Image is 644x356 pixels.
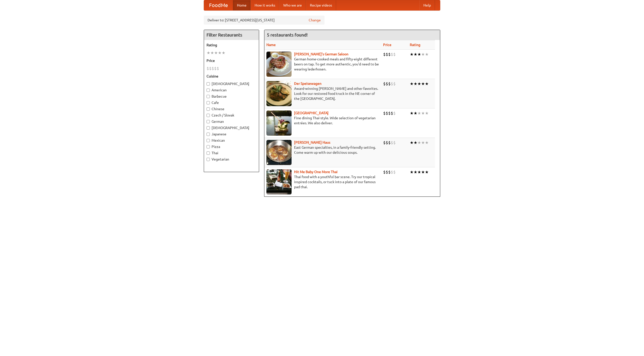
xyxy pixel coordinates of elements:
p: Award-winning [PERSON_NAME] and other favorites. Look for our restored food truck in the NE corne... [266,86,379,101]
li: $ [388,81,391,87]
input: Vegetarian [207,158,210,161]
li: ★ [417,169,421,175]
input: Czech / Slovak [207,114,210,117]
label: Czech / Slovak [207,113,256,118]
a: Der Speisewagen [294,82,321,86]
li: ★ [414,52,417,57]
p: Fine dining Thai-style. Wide selection of vegetarian entrées. We also deliver. [266,115,379,126]
p: German home-cooked meals and fifty-eight different beers on tap. To get more authentic, you'd nee... [266,57,379,72]
li: ★ [425,169,429,175]
a: Hit Me Baby One More Thai [294,170,338,174]
li: $ [388,110,391,116]
li: $ [386,81,388,87]
li: $ [393,52,396,57]
li: ★ [417,110,421,116]
li: ★ [210,50,214,56]
ng-pluralize: 5 restaurants found! [267,32,308,37]
a: Who we are [279,0,306,10]
input: Mexican [207,139,210,142]
li: ★ [414,169,417,175]
label: Chinese [207,106,256,111]
div: Deliver to: [STREET_ADDRESS][US_STATE] [204,16,325,25]
li: ★ [417,81,421,87]
label: Mexican [207,138,256,143]
a: Rating [410,43,420,47]
li: $ [388,140,391,145]
label: [DEMOGRAPHIC_DATA] [207,81,256,86]
h5: Price [207,58,256,63]
li: $ [209,66,212,71]
li: ★ [218,50,222,56]
a: Home [233,0,251,10]
a: Change [309,18,321,23]
img: kohlhaus.jpg [266,140,292,165]
li: ★ [417,140,421,145]
li: ★ [421,140,425,145]
p: East German specialties, in a family-friendly setting. Come warm up with our delicious soups. [266,145,379,155]
img: speisewagen.jpg [266,81,292,106]
label: American [207,88,256,93]
li: ★ [207,50,210,56]
li: $ [386,52,388,57]
li: ★ [414,110,417,116]
li: $ [393,110,396,116]
li: $ [391,81,393,87]
input: Thai [207,151,210,155]
li: $ [386,110,388,116]
li: ★ [425,140,429,145]
input: Cafe [207,101,210,104]
a: Price [383,43,391,47]
input: [DEMOGRAPHIC_DATA] [207,82,210,86]
li: ★ [214,50,218,56]
a: How it works [251,0,279,10]
img: satay.jpg [266,110,292,136]
li: $ [217,66,219,71]
li: ★ [410,140,414,145]
a: Help [419,0,435,10]
li: $ [388,52,391,57]
input: [DEMOGRAPHIC_DATA] [207,126,210,130]
li: $ [214,66,217,71]
label: German [207,119,256,124]
input: Japanese [207,133,210,136]
li: ★ [410,81,414,87]
li: ★ [421,110,425,116]
li: $ [388,169,391,175]
h5: Rating [207,43,256,48]
li: $ [393,169,396,175]
li: ★ [421,81,425,87]
label: Pizza [207,144,256,149]
li: $ [386,140,388,145]
li: $ [391,140,393,145]
h4: Filter Restaurants [204,30,259,40]
li: $ [393,140,396,145]
a: FoodMe [204,0,233,10]
h5: Cuisine [207,74,256,79]
li: $ [212,66,214,71]
li: ★ [425,81,429,87]
li: ★ [222,50,225,56]
input: Barbecue [207,95,210,98]
li: ★ [410,169,414,175]
li: $ [383,169,386,175]
li: $ [383,81,386,87]
a: Recipe videos [306,0,336,10]
li: ★ [417,52,421,57]
li: ★ [414,140,417,145]
b: [PERSON_NAME]'s German Saloon [294,52,348,56]
li: $ [383,110,386,116]
li: $ [391,169,393,175]
a: [PERSON_NAME] Haus [294,140,330,144]
label: Vegetarian [207,157,256,162]
li: ★ [425,110,429,116]
li: ★ [410,52,414,57]
li: $ [207,66,209,71]
li: $ [391,110,393,116]
input: Pizza [207,145,210,148]
label: Japanese [207,132,256,137]
label: Cafe [207,100,256,105]
li: ★ [414,81,417,87]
